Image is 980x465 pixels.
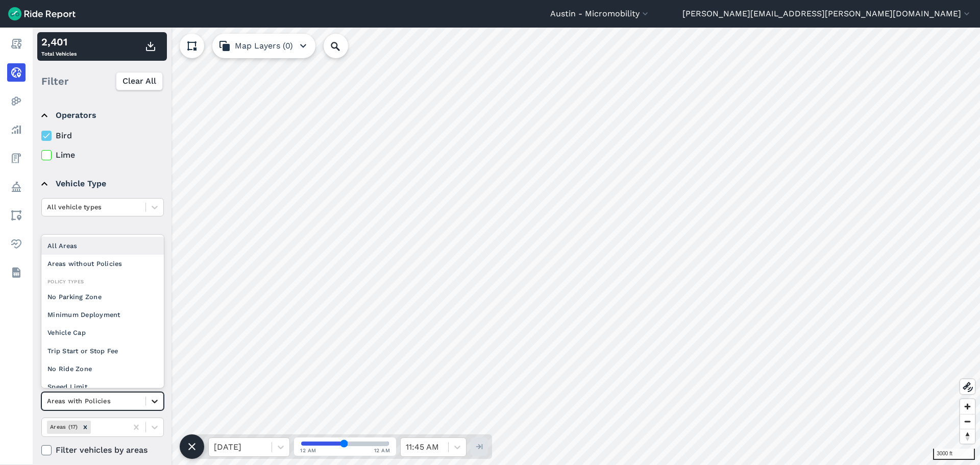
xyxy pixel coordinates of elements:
a: Policy [7,178,26,196]
div: Vehicle Cap [41,324,164,341]
summary: Operators [41,101,162,130]
div: Filter [37,65,167,97]
div: Areas (17) [47,421,80,433]
span: 12 AM [300,447,316,454]
canvas: Map [33,28,980,465]
div: Minimum Deployment [41,306,164,324]
a: Areas [7,206,26,225]
a: Analyze [7,120,26,139]
a: Report [7,35,26,53]
button: Reset bearing to north [960,429,975,444]
a: Health [7,235,26,253]
div: 3000 ft [933,449,975,460]
div: All Areas [41,237,164,255]
button: Zoom out [960,414,975,429]
span: Clear All [122,75,156,87]
a: Datasets [7,263,26,282]
div: 2,401 [41,34,77,50]
img: Ride Report [8,7,76,20]
label: Bird [41,130,164,142]
button: [PERSON_NAME][EMAIL_ADDRESS][PERSON_NAME][DOMAIN_NAME] [682,8,972,20]
div: No Parking Zone [41,288,164,306]
div: No Ride Zone [41,360,164,378]
a: Heatmaps [7,92,26,110]
button: Clear All [116,72,163,90]
summary: Status [41,225,162,253]
button: Map Layers (0) [212,34,315,58]
span: 12 AM [374,447,390,454]
div: Speed Limit [41,378,164,396]
a: Realtime [7,63,26,82]
label: Lime [41,149,164,161]
div: Total Vehicles [41,34,77,59]
div: Areas without Policies [41,255,164,273]
div: Remove Areas (17) [80,421,91,433]
label: Filter vehicles by areas [41,444,164,456]
a: Fees [7,149,26,167]
button: Austin - Micromobility [550,8,650,20]
input: Search Location or Vehicles [324,34,364,58]
div: Trip Start or Stop Fee [41,342,164,360]
button: Zoom in [960,399,975,414]
summary: Vehicle Type [41,169,162,198]
div: Policy Types [41,277,164,286]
